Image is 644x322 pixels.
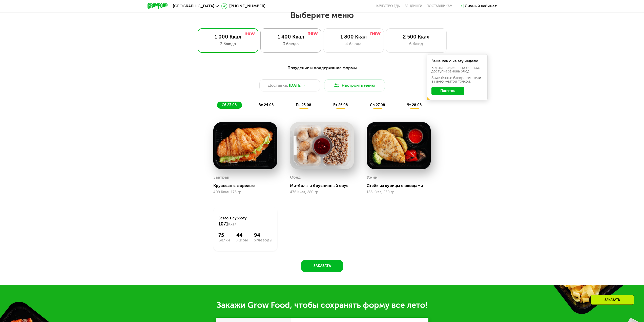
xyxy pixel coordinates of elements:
[590,295,634,305] div: Заказать
[222,103,237,107] span: сб 23.08
[290,190,354,194] div: 476 Ккал, 280 гр
[431,76,483,83] div: Заменённые блюда пометили в меню жёлтой точкой.
[431,87,464,95] button: Понятно
[203,34,253,40] div: 1 000 Ккал
[290,183,358,188] div: Митболы и брусничный соус
[367,183,435,188] div: Стейк из курицы с овощами
[236,238,248,242] div: Жиры
[324,79,385,91] button: Настроить меню
[254,232,272,238] div: 94
[173,4,214,8] span: [GEOGRAPHIC_DATA]
[213,183,281,188] div: Круассан с форелью
[259,103,274,107] span: вс 24.08
[218,221,228,227] span: 1071
[367,174,378,181] div: Ужин
[221,3,265,9] a: [PHONE_NUMBER]
[213,190,277,194] div: 409 Ккал, 175 гр
[391,41,441,47] div: 6 блюд
[391,34,441,40] div: 2 500 Ккал
[407,103,422,107] span: чт 28.08
[465,3,497,9] div: Личный кабинет
[213,174,229,181] div: Завтрак
[16,10,628,20] h2: Выберите меню
[367,190,431,194] div: 186 Ккал, 250 гр
[289,82,302,88] span: [DATE]
[301,260,343,272] button: Заказать
[254,238,272,242] div: Углеводы
[328,34,379,40] div: 1 800 Ккал
[296,103,311,107] span: пн 25.08
[266,34,316,40] div: 1 400 Ккал
[172,65,472,71] div: Похудение и поддержание формы
[218,238,230,242] div: Белки
[431,60,483,63] div: Ваше меню на эту неделю
[405,4,422,8] a: Вендинги
[203,41,253,47] div: 3 блюда
[333,103,348,107] span: вт 26.08
[236,232,248,238] div: 44
[228,222,237,226] span: Ккал
[426,4,452,8] div: поставщикам
[290,174,301,181] div: Обед
[266,41,316,47] div: 3 блюда
[376,4,401,8] a: Качество еды
[328,41,379,47] div: 4 блюда
[218,216,272,227] div: Всего в субботу
[431,66,483,73] div: В даты, выделенные желтым, доступна замена блюд.
[370,103,385,107] span: ср 27.08
[218,232,230,238] div: 75
[268,82,288,88] span: Доставка:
